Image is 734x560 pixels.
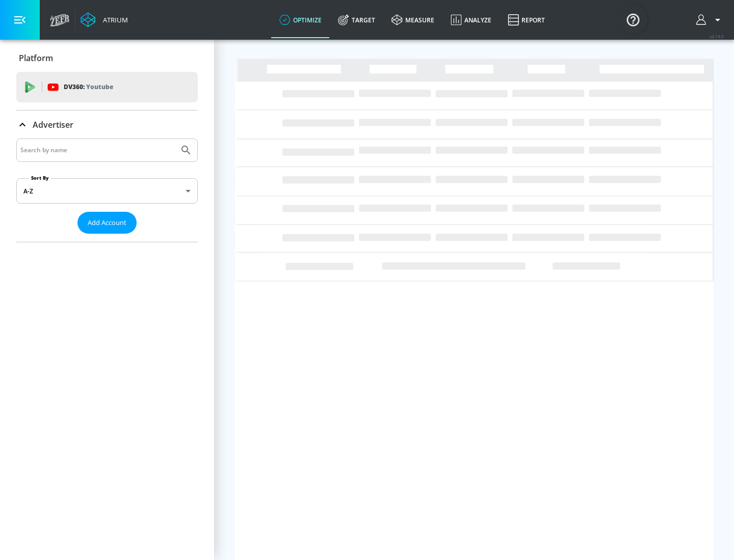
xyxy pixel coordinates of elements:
a: measure [383,2,442,38]
div: Advertiser [16,110,198,139]
p: Youtube [86,81,113,92]
a: Analyze [442,2,500,38]
button: Add Account [77,212,137,234]
div: A-Z [16,178,198,204]
button: Open Resource Center [619,5,647,34]
div: Advertiser [16,138,198,242]
div: Platform [16,44,198,72]
p: Platform [19,52,53,64]
a: optimize [271,2,330,38]
a: Target [330,2,383,38]
nav: list of Advertiser [16,234,198,242]
div: Atrium [99,15,128,24]
span: Add Account [88,217,126,229]
p: DV360: [64,81,113,93]
span: v 4.19.0 [710,34,724,39]
a: Atrium [81,12,128,27]
input: Search by name [20,144,175,157]
label: Sort By [29,175,51,181]
div: DV360: Youtube [16,72,198,102]
p: Advertiser [33,119,73,130]
a: Report [500,2,553,38]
